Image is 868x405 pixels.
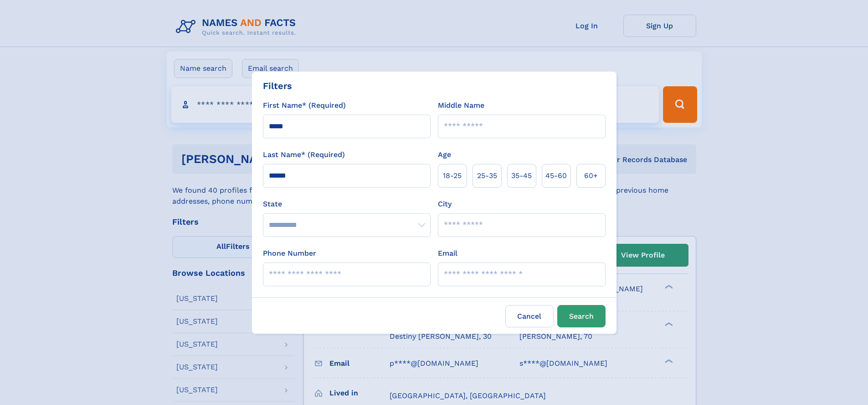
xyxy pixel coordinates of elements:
label: First Name* (Required) [263,100,346,111]
label: Last Name* (Required) [263,149,345,160]
span: 35‑45 [511,170,532,181]
label: Cancel [505,305,554,327]
span: 18‑25 [443,170,462,181]
label: City [438,199,452,210]
span: 60+ [584,170,598,181]
button: Search [557,305,606,327]
span: 45‑60 [545,170,567,181]
label: Email [438,248,457,259]
label: Middle Name [438,100,484,111]
label: Age [438,149,451,160]
div: Filters [263,79,292,93]
label: State [263,199,431,210]
label: Phone Number [263,248,316,259]
span: 25‑35 [477,170,497,181]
